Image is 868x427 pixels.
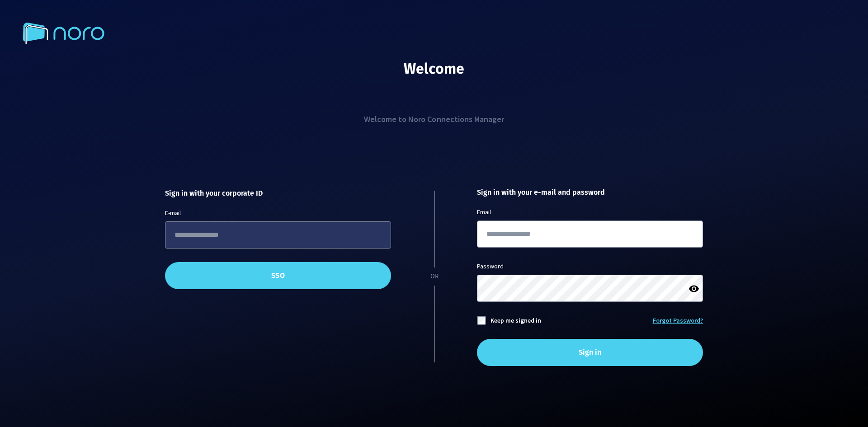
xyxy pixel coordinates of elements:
[477,187,703,198] div: Sign in with your e-mail and password
[23,113,845,126] p: Welcome to Noro Connections Manager
[653,315,703,325] a: Forgot Password?
[23,60,845,77] h1: Welcome
[477,261,504,271] label: Password
[165,188,391,199] div: Sign in with your corporate ID
[396,191,472,362] div: OR
[491,315,541,325] label: Keep me signed in
[477,339,703,366] button: Sign in
[165,208,181,218] label: E-mail
[165,262,391,289] button: SSO
[477,207,491,217] label: Email
[23,23,104,44] img: Noro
